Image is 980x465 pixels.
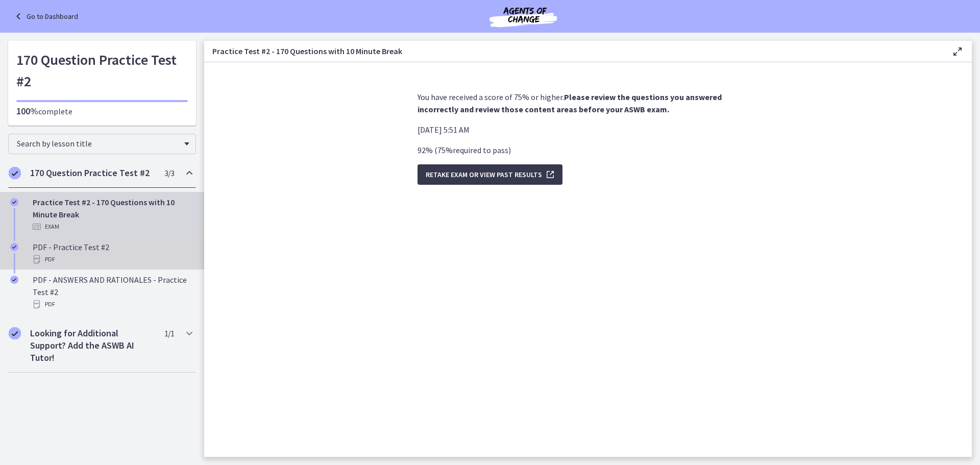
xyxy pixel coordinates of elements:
[30,327,155,364] h2: Looking for Additional Support? Add the ASWB AI Tutor!
[10,198,18,206] i: Completed
[418,145,511,155] span: 92 % ( 75 % required to pass )
[418,91,758,115] p: You have received a score of 75% or higher.
[12,10,78,22] a: Go to Dashboard
[8,134,196,154] div: Search by lesson title
[30,167,155,179] h2: 170 Question Practice Test #2
[10,276,18,284] i: Completed
[212,45,935,57] h3: Practice Test #2 - 170 Questions with 10 Minute Break
[16,49,188,92] h1: 170 Question Practice Test #2
[33,221,192,233] div: Exam
[16,105,38,117] span: 100%
[9,167,21,179] i: Completed
[33,298,192,310] div: PDF
[10,243,18,251] i: Completed
[462,4,584,29] img: Agents of Change
[33,274,192,310] div: PDF - ANSWERS AND RATIONALES - Practice Test #2
[418,125,470,135] span: [DATE] 5:51 AM
[9,327,21,339] i: Completed
[426,168,542,181] span: Retake Exam OR View Past Results
[418,92,722,114] strong: Please review the questions you answered incorrectly and review those content areas before your A...
[17,138,179,149] span: Search by lesson title
[33,253,192,265] div: PDF
[16,105,188,117] p: complete
[33,196,192,233] div: Practice Test #2 - 170 Questions with 10 Minute Break
[33,241,192,265] div: PDF - Practice Test #2
[164,167,174,179] span: 3 / 3
[164,327,174,339] span: 1 / 1
[418,164,562,185] button: Retake Exam OR View Past Results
